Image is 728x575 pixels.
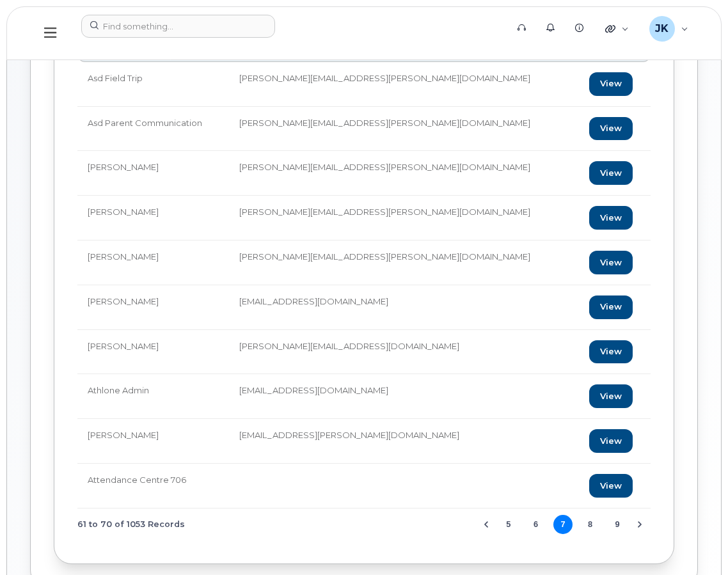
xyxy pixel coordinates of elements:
[655,21,669,36] span: JK
[229,330,579,375] td: [PERSON_NAME][EMAIL_ADDRESS][DOMAIN_NAME]
[229,62,579,107] td: [PERSON_NAME][EMAIL_ADDRESS][PERSON_NAME][DOMAIN_NAME]
[608,515,627,534] button: Page 9
[229,374,579,419] td: [EMAIL_ADDRESS][DOMAIN_NAME]
[229,107,579,152] td: [PERSON_NAME][EMAIL_ADDRESS][PERSON_NAME][DOMAIN_NAME]
[589,429,633,453] a: View
[596,16,638,42] div: Quicklinks
[589,474,633,498] a: View
[229,240,579,285] td: [PERSON_NAME][EMAIL_ADDRESS][PERSON_NAME][DOMAIN_NAME]
[640,16,697,42] div: Jayson Kralkay
[581,515,600,534] button: Page 8
[229,196,579,240] td: [PERSON_NAME][EMAIL_ADDRESS][PERSON_NAME][DOMAIN_NAME]
[77,196,229,240] td: [PERSON_NAME]
[77,151,229,196] td: [PERSON_NAME]
[589,340,633,364] a: View
[589,161,633,185] a: View
[589,117,633,141] a: View
[589,384,633,408] a: View
[589,206,633,230] a: View
[229,285,579,330] td: [EMAIL_ADDRESS][DOMAIN_NAME]
[589,295,633,319] a: View
[77,464,229,508] td: Attendance Centre 706
[499,515,518,534] button: Page 5
[77,240,229,285] td: [PERSON_NAME]
[77,515,185,534] span: 61 to 70 of 1053 Records
[589,72,633,96] a: View
[77,107,229,152] td: Asd Parent Communication
[77,285,229,330] td: [PERSON_NAME]
[229,419,579,464] td: [EMAIL_ADDRESS][PERSON_NAME][DOMAIN_NAME]
[553,515,573,534] button: Page 7
[477,515,496,534] button: Previous Page
[77,62,229,107] td: Asd Field Trip
[526,515,545,534] button: Page 6
[77,419,229,464] td: [PERSON_NAME]
[229,151,579,196] td: [PERSON_NAME][EMAIL_ADDRESS][PERSON_NAME][DOMAIN_NAME]
[630,515,649,534] button: Next Page
[77,330,229,375] td: [PERSON_NAME]
[77,374,229,419] td: Athlone Admin
[589,251,633,274] a: View
[81,15,275,38] input: Find something...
